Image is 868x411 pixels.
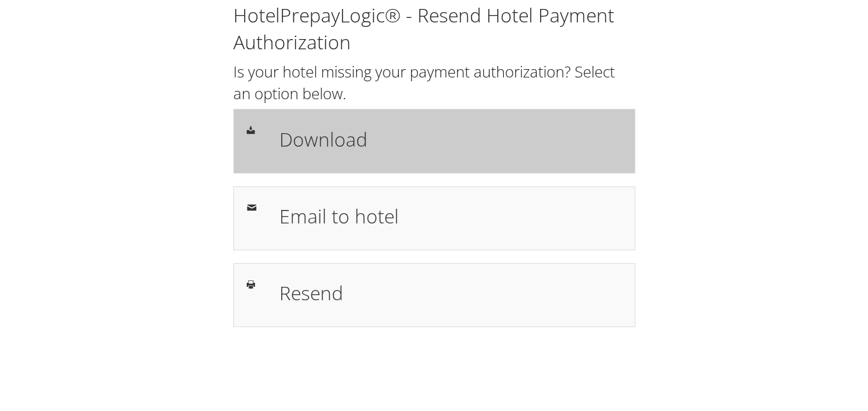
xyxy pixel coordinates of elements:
[279,278,622,307] h1: Resend
[233,61,635,104] h2: Is your hotel missing your payment authorization? Select an option below.
[233,263,635,327] a: Resend
[233,186,635,250] a: Email to hotel
[279,125,622,154] h1: Download
[279,202,622,230] h1: Email to hotel
[233,2,635,56] h1: HotelPrepayLogic® - Resend Hotel Payment Authorization
[233,109,635,173] a: Download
